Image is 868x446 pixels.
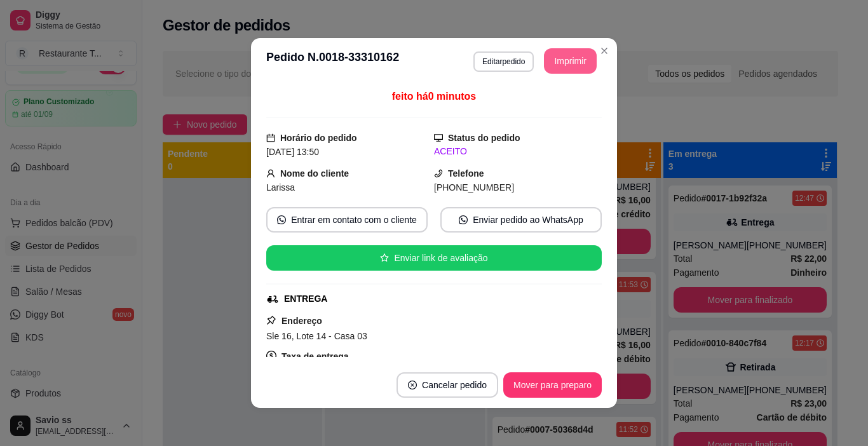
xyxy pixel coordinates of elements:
button: whats-appEntrar em contato com o cliente [266,207,428,233]
strong: Status do pedido [448,133,520,143]
span: feito há 0 minutos [392,91,476,102]
button: Mover para preparo [503,372,602,398]
div: ENTREGA [284,292,327,306]
span: dollar [266,351,276,361]
button: Imprimir [544,48,597,74]
button: starEnviar link de avaliação [266,245,602,271]
span: Sle 16, Lote 14 - Casa 03 [266,331,367,341]
button: whats-appEnviar pedido ao WhatsApp [440,207,602,233]
span: user [266,169,275,178]
strong: Telefone [448,168,484,179]
h3: Pedido N. 0018-33310162 [266,48,399,74]
span: Larissa [266,182,295,193]
span: calendar [266,133,275,142]
span: close-circle [408,381,417,389]
button: Editarpedido [473,51,534,72]
span: desktop [434,133,443,142]
strong: Endereço [281,316,322,326]
strong: Taxa de entrega [281,351,349,362]
span: [PHONE_NUMBER] [434,182,514,193]
button: close-circleCancelar pedido [397,372,498,398]
span: phone [434,169,443,178]
span: star [380,253,389,262]
strong: Nome do cliente [280,168,349,179]
span: whats-app [277,215,286,224]
span: whats-app [459,215,468,224]
span: [DATE] 13:50 [266,147,319,157]
strong: Horário do pedido [280,133,357,143]
span: pushpin [266,315,276,325]
button: Close [594,41,614,61]
div: ACEITO [434,145,602,158]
